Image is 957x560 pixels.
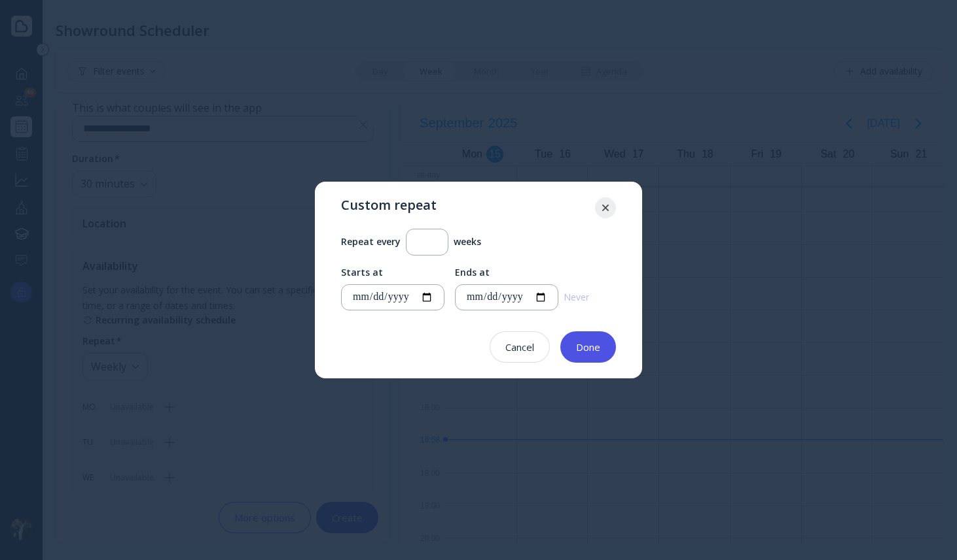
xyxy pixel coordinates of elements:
[564,287,589,308] button: Never
[341,197,616,213] h5: Custom repeat
[560,331,616,363] button: Done
[341,229,616,255] div: Repeat every weeks
[505,342,534,352] div: Cancel
[564,292,589,303] div: Never
[455,266,490,279] div: Ends at
[341,266,383,279] div: Starts at
[490,331,550,363] button: Cancel
[576,342,600,352] div: Done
